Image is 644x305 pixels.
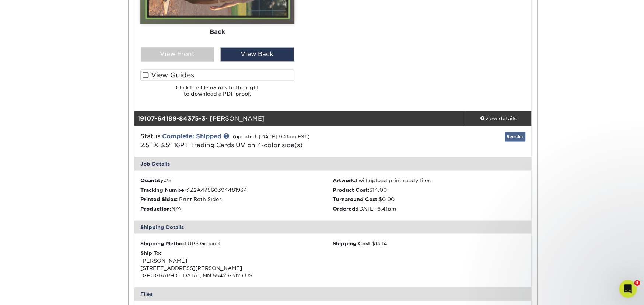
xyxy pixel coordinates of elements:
div: View Front [141,47,214,61]
div: [PERSON_NAME] [STREET_ADDRESS][PERSON_NAME] [GEOGRAPHIC_DATA], MN 55423-3123 US [140,249,333,279]
li: I will upload print ready files. [333,176,525,184]
small: (updated: [DATE] 9:21am EST) [233,134,310,139]
li: N/A [140,205,333,212]
strong: Turnaround Cost: [333,196,379,202]
div: UPS Ground [140,239,333,247]
strong: 19107-64189-84375-3 [137,115,205,122]
div: Shipping Details [134,220,532,233]
a: view details [465,111,531,126]
strong: Quantity: [140,177,165,183]
div: Status: [135,132,399,149]
li: $14.00 [333,186,525,193]
div: view details [465,115,531,122]
div: Job Details [134,157,532,170]
strong: Ship To: [140,250,161,256]
div: View Back [220,47,294,61]
iframe: Intercom live chat [619,280,637,298]
div: Back [140,24,294,40]
label: View Guides [140,69,294,81]
strong: Production: [140,205,171,211]
div: $13.14 [333,239,525,247]
h6: Click the file names to the right to download a PDF proof. [140,84,294,103]
li: $0.00 [333,195,525,202]
strong: Shipping Cost: [333,240,372,246]
div: - [PERSON_NAME] [134,111,465,126]
span: Print Both Sides [179,196,222,202]
li: [DATE] 6:41pm [333,205,525,212]
div: Files [134,287,532,300]
a: Reorder [505,132,525,141]
span: 3 [634,280,640,286]
a: 2.5" X 3.5" 16PT Trading Cards UV on 4-color side(s) [140,141,302,148]
li: 25 [140,176,333,184]
strong: Printed Sides: [140,196,178,202]
strong: Ordered: [333,205,357,211]
strong: Shipping Method: [140,240,188,246]
strong: Product Cost: [333,187,369,193]
strong: Artwork: [333,177,356,183]
span: 1Z2A47560394481934 [188,187,247,193]
strong: Tracking Number: [140,187,188,193]
a: Complete: Shipped [162,132,221,139]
